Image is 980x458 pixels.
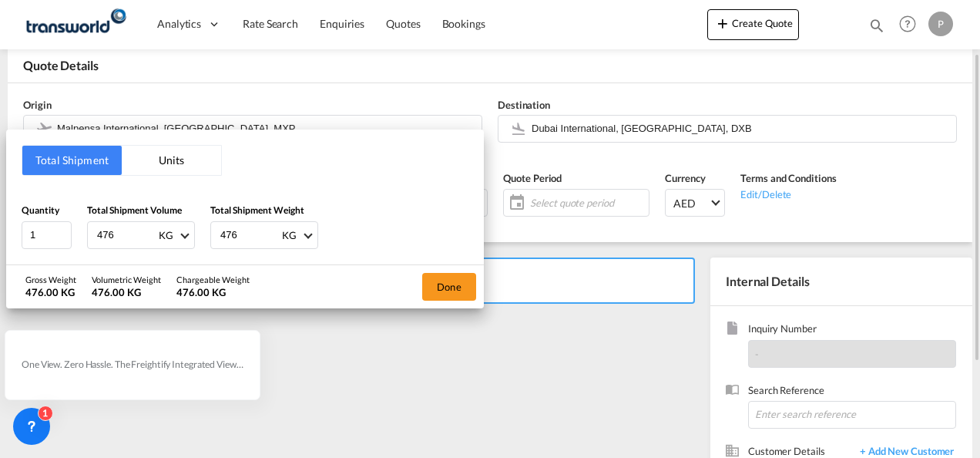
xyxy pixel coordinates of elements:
button: Units [122,146,221,175]
div: Gross Weight [25,274,76,285]
span: Total Shipment Weight [210,204,304,216]
div: 476.00 KG [176,285,250,299]
input: Qty [22,221,72,249]
div: KG [282,229,297,241]
button: Total Shipment [22,146,122,175]
span: Total Shipment Volume [87,204,182,216]
input: Enter weight [219,222,280,248]
button: Done [422,273,476,301]
div: Chargeable Weight [176,274,250,285]
span: Quantity [22,204,59,216]
input: Enter volume [96,222,157,248]
div: KG [159,229,173,241]
div: 476.00 KG [25,285,76,299]
div: Volumetric Weight [92,274,161,285]
div: 476.00 KG [92,285,161,299]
